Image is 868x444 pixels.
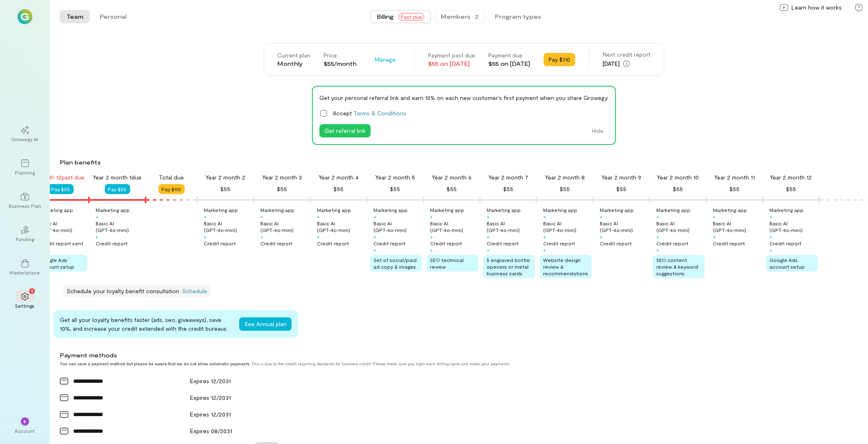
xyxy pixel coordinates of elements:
[560,184,570,194] div: $55
[487,213,490,220] div: +
[317,213,320,220] div: +
[10,119,40,149] a: Growegy AI
[10,186,40,216] a: Business Plan
[204,233,207,240] div: +
[10,252,40,282] a: Marketplace
[488,51,530,60] div: Payment due
[656,213,659,220] div: +
[373,257,417,269] span: Set of social/paid ad copy & images
[430,207,464,213] div: Marketing app
[730,184,739,194] div: $55
[262,173,302,182] div: Year 2 month 3
[31,287,33,294] span: 1
[543,257,588,276] span: Website design review & recommendations
[96,220,144,233] div: Basic AI (GPT‑4o‑mini)
[487,207,521,213] div: Marketing app
[317,233,320,240] div: +
[277,184,287,194] div: $55
[488,10,548,23] button: Program types
[239,317,292,331] button: See Annual plan
[39,207,73,213] div: Marketing app
[39,240,83,247] div: Credit report sent
[370,53,401,66] button: Manage
[10,411,40,441] div: *Account
[791,3,842,12] span: Learn how it works
[105,184,130,194] button: Pay $55
[543,213,546,220] div: +
[769,233,772,240] div: +
[158,184,185,194] button: Pay $110
[488,173,528,182] div: Year 2 month 7
[656,240,688,247] div: Credit report
[487,240,519,247] div: Credit report
[769,247,772,253] div: +
[319,173,359,182] div: Year 2 month 4
[317,220,365,233] div: Basic AI (GPT‑4o‑mini)
[190,377,231,384] span: Expires 12/2031
[373,233,376,240] div: +
[430,233,433,240] div: +
[713,220,761,233] div: Basic AI (GPT‑4o‑mini)
[16,236,34,242] div: Funding
[601,173,641,182] div: Year 2 month 9
[260,207,294,213] div: Marketing app
[656,257,698,276] span: SEO content review & keyword suggestions
[260,240,292,247] div: Credit report
[770,173,812,182] div: Year 2 month 12
[260,213,263,220] div: +
[375,173,415,182] div: Year 2 month 5
[714,173,755,182] div: Year 2 month 11
[48,184,74,194] button: Pay $55
[277,60,310,68] div: Monthly
[159,173,184,182] div: Total due
[373,240,406,247] div: Credit report
[616,184,626,194] div: $55
[656,247,659,253] div: +
[398,13,424,20] span: Past due
[545,173,585,182] div: Year 2 month 8
[600,220,648,233] div: Basic AI (GPT‑4o‑mini)
[39,257,74,269] span: Google Ads account setup
[373,207,408,213] div: Marketing app
[441,12,478,21] div: Members · 2
[430,213,433,220] div: +
[603,59,650,69] div: [DATE]
[769,207,804,213] div: Marketing app
[317,207,351,213] div: Marketing app
[319,93,608,102] div: Get your personal referral link and earn 10% on each new customer's first payment when you share ...
[277,51,310,60] div: Current plan
[190,411,231,418] span: Expires 12/2031
[713,213,716,220] div: +
[769,213,772,220] div: +
[182,287,207,294] a: Schedule
[428,60,475,68] div: $55 on [DATE]
[373,220,422,233] div: Basic AI (GPT‑4o‑mini)
[93,10,133,23] button: Personal
[324,60,356,68] div: $55/month
[430,247,433,253] div: +
[15,169,35,176] div: Planning
[543,240,575,247] div: Credit report
[220,184,230,194] div: $55
[713,233,716,240] div: +
[15,302,35,309] div: Settings
[673,184,683,194] div: $55
[600,207,634,213] div: Marketing app
[260,220,309,233] div: Basic AI (GPT‑4o‑mini)
[10,219,40,249] a: Funding
[60,10,90,23] button: Team
[60,158,865,167] div: Plan benefits
[204,213,207,220] div: +
[587,124,608,137] button: Hide
[334,184,344,194] div: $55
[447,184,457,194] div: $55
[319,124,371,137] button: Get referral link
[600,233,603,240] div: +
[204,207,238,213] div: Marketing app
[10,269,40,276] div: Marketplace
[96,240,128,247] div: Credit report
[786,184,796,194] div: $55
[430,257,464,269] span: SEO technical review
[15,427,35,434] div: Account
[67,287,182,294] span: Schedule your loyalty benefit consultation ·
